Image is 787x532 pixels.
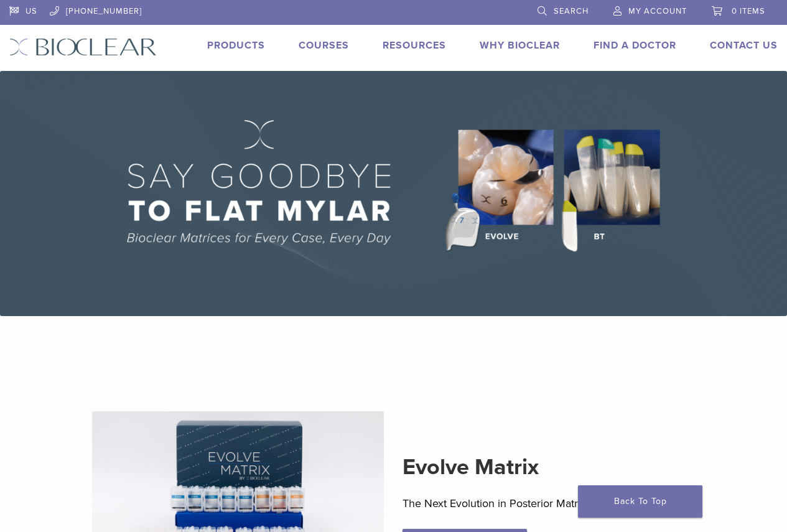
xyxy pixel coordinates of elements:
span: Search [554,6,589,16]
a: Resources [383,39,446,52]
img: Bioclear [9,38,157,56]
a: Back To Top [578,485,702,518]
a: Why Bioclear [480,39,560,52]
h2: Evolve Matrix [403,452,695,482]
span: 0 items [732,6,765,16]
a: Products [207,39,265,52]
a: Courses [299,39,349,52]
p: The Next Evolution in Posterior Matrices [403,494,695,513]
a: Contact Us [710,39,778,52]
a: Find A Doctor [594,39,676,52]
span: My Account [628,6,687,16]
